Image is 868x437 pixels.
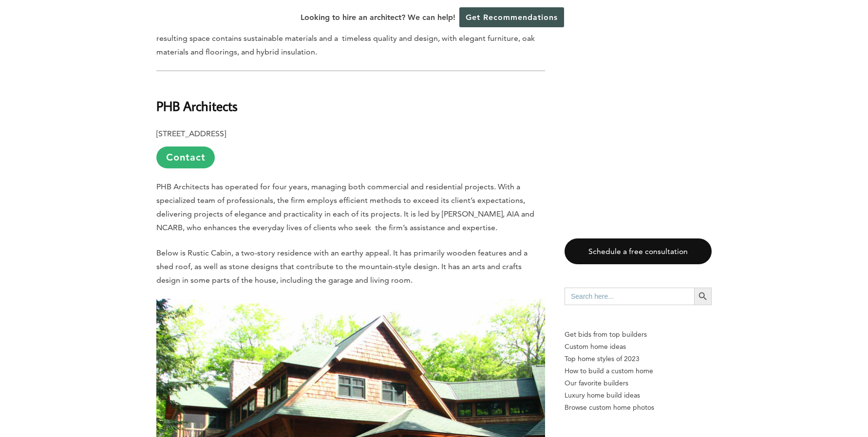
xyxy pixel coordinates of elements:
[698,291,708,302] svg: Search
[156,97,238,114] b: PHB Architects
[156,248,528,285] span: Below is Rustic Cabin, a two-story residence with an earthy appeal. It has primarily wooden featu...
[565,328,712,341] p: Get bids from top builders
[156,182,534,232] span: PHB Architects has operated for four years, managing both commercial and residential projects. Wi...
[565,353,712,365] a: Top home styles of 2023
[156,6,545,56] span: Hillock House is a prime example of what the firm provides. The home is a result of a renovation ...
[565,341,712,353] a: Custom home ideas
[565,365,712,377] a: How to build a custom home
[156,146,215,168] a: Contact
[565,401,712,414] a: Browse custom home photos
[156,129,226,138] b: [STREET_ADDRESS]
[565,238,712,264] a: Schedule a free consultation
[565,288,694,305] input: Search here...
[459,7,564,27] a: Get Recommendations
[565,389,712,401] a: Luxury home build ideas
[565,377,712,389] a: Our favorite builders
